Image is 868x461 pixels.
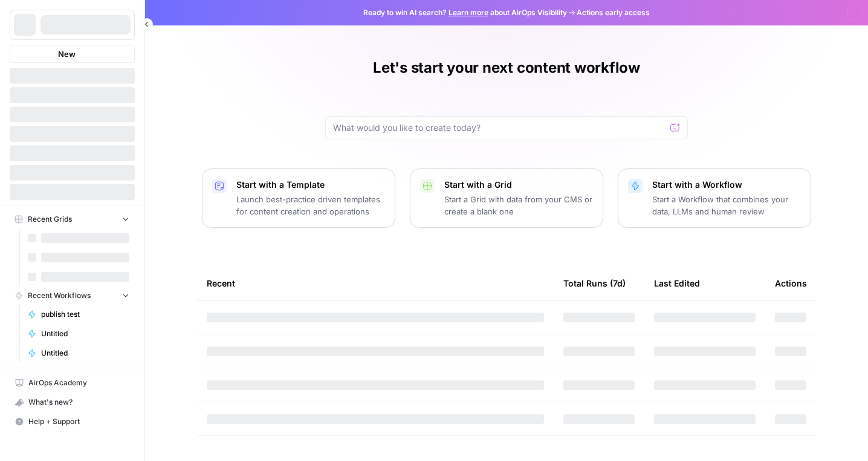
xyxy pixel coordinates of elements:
[652,179,801,191] p: Start with a Workflow
[10,373,135,393] a: AirOps Academy
[28,416,129,427] span: Help + Support
[654,267,700,300] div: Last Edited
[563,267,626,300] div: Total Runs (7d)
[10,45,135,63] button: New
[22,343,135,363] a: Untitled
[28,290,91,301] span: Recent Workflows
[449,8,488,17] a: Learn more
[652,193,801,217] p: Start a Workflow that combines your data, LLMs and human review
[10,393,135,412] button: What's new?
[10,210,135,228] button: Recent Grids
[10,287,135,305] button: Recent Workflows
[10,393,134,411] div: What's new?
[207,267,544,300] div: Recent
[58,48,76,60] span: New
[444,179,593,191] p: Start with a Grid
[373,58,640,78] h1: Let's start your next content workflow
[444,193,593,217] p: Start a Grid with data from your CMS or create a blank one
[577,7,650,18] span: Actions early access
[41,309,129,320] span: publish test
[41,348,129,359] span: Untitled
[28,214,72,225] span: Recent Grids
[10,412,135,431] button: Help + Support
[41,328,129,339] span: Untitled
[28,377,129,388] span: AirOps Academy
[236,179,385,191] p: Start with a Template
[410,168,603,228] button: Start with a GridStart a Grid with data from your CMS or create a blank one
[22,324,135,343] a: Untitled
[22,305,135,324] a: publish test
[333,122,666,134] input: What would you like to create today?
[236,193,385,217] p: Launch best-practice driven templates for content creation and operations
[775,267,807,300] div: Actions
[618,168,811,228] button: Start with a WorkflowStart a Workflow that combines your data, LLMs and human review
[363,7,567,18] span: Ready to win AI search? about AirOps Visibility
[202,168,395,228] button: Start with a TemplateLaunch best-practice driven templates for content creation and operations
